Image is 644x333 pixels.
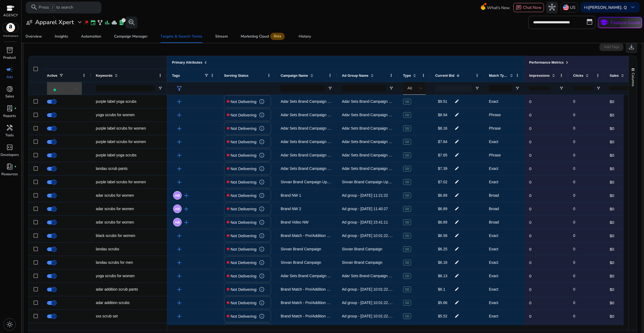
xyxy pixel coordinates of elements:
span: purple label yoga scrubs [96,153,137,157]
span: SB [403,112,411,118]
button: chatChat Now [513,3,544,12]
span: inventory_2 [6,47,13,54]
p: 0 [529,230,563,241]
span: Serving Status [224,74,248,78]
span: Adar Sets Brand Campaign Updated [342,113,403,117]
input: Match Type Filter Input [489,85,512,92]
span: code_blocks [6,144,13,151]
span: $6.13 [438,274,447,278]
span: 0 [573,274,575,278]
span: add [176,112,183,119]
span: Broad [489,193,499,197]
p: 0 [529,297,563,308]
span: Exact [489,99,498,104]
p: Not Delivering [230,177,257,188]
span: What's New [487,3,510,12]
span: wand_stars [83,20,89,25]
span: Phrase [489,113,501,117]
span: AB [175,194,180,197]
span: Active [47,74,57,78]
span: Ad Group Name [342,74,368,78]
span: Sivvan Brand Campaign [281,247,321,251]
span: AB [175,207,180,211]
p: 0 [529,109,563,120]
span: Adar Sets Brand Campaign Updated [342,99,403,104]
p: $0 [610,150,636,161]
span: Primary Attributes [172,60,202,64]
span: Ad group - [DATE] 10:01:22.860 [342,287,395,291]
span: search [31,4,38,11]
mat-icon: edit [453,285,461,293]
span: info [259,246,265,252]
span: Type [403,74,411,78]
span: Impressions [529,74,550,78]
span: $6.58 [438,233,447,238]
p: $0 [610,297,636,308]
span: Phrase [489,153,501,157]
span: adar scrubs for women [96,207,134,211]
span: Brand Match - Pro/Addition Black Sets - Manual [281,233,360,238]
mat-icon: edit [453,258,461,266]
span: SB [403,193,411,198]
p: Reports [3,114,16,119]
span: purple label scrubs for women [96,180,146,184]
input: Campaign Name Filter Input [281,85,325,92]
span: $6.18 [438,260,447,265]
span: Match Type [489,74,508,78]
button: Open Filter Menu [475,86,479,90]
span: add [176,273,183,280]
span: info [259,287,265,292]
span: $8.16 [438,126,447,130]
span: $7.65 [438,153,447,157]
span: Sivvan Brand Campaign [342,247,382,251]
span: Exact [489,233,498,238]
span: info [259,139,265,145]
span: hub [548,4,555,11]
button: Open Filter Menu [515,86,519,90]
span: Adar Sets Brand Campaign Updated [281,166,342,171]
mat-icon: edit [453,111,461,119]
span: 0 [573,180,575,184]
p: $0 [610,163,636,174]
span: fiber_manual_record [14,166,17,168]
span: SB [403,126,411,131]
mat-icon: edit [453,138,461,146]
span: 0 [573,220,575,224]
span: info [259,126,265,131]
mat-icon: edit [453,97,461,105]
span: Adar Sets Brand Campaign Updated [342,166,403,171]
mat-icon: edit [453,191,461,199]
span: Chat Now [523,5,541,10]
span: Exact [489,247,498,251]
p: Hi [584,5,627,9]
mat-icon: edit [453,232,461,240]
span: add [176,179,183,186]
p: Not Delivering [230,123,257,134]
span: Ad group - [DATE] 10:01:22.860 [342,233,395,238]
span: 0 [573,260,575,265]
span: add [176,246,183,253]
span: search_insights [128,19,135,26]
span: add [176,313,183,320]
p: Not Delivering [230,284,257,295]
div: Campaign Manager [114,35,148,38]
span: bar_chart [104,20,110,25]
span: Exact [489,260,498,265]
span: 0 [573,207,575,211]
span: info [259,152,265,158]
span: add [183,192,190,199]
span: Sivvan Brand Campaign Updated [281,180,336,184]
span: landau scrub pants [96,166,127,171]
p: 0 [529,270,563,281]
span: $6.25 [438,247,447,251]
span: adar scrubs for women [96,220,134,224]
p: 0 [529,203,563,214]
span: $6.1 [438,287,445,291]
span: Campaign Name [281,74,308,78]
span: Brand Match - Pro/Addition Black Sets - Manual [281,301,360,305]
span: AB [175,221,180,224]
button: Open Filter Menu [158,86,162,90]
p: Not Delivering [230,163,257,174]
span: SB [403,99,411,104]
span: 0 [573,126,575,130]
